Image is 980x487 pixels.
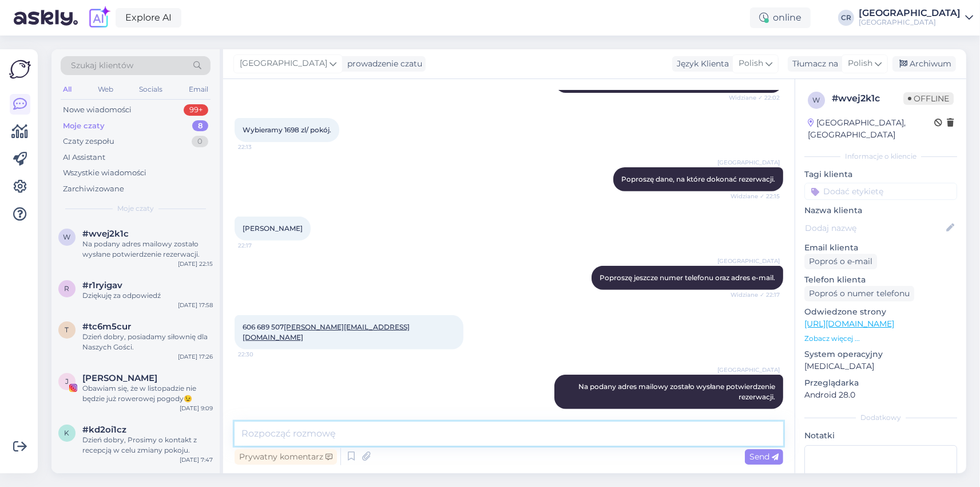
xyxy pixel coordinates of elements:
input: Dodaj nazwę [805,222,944,234]
div: Czaty zespołu [63,136,114,147]
div: [DATE] 7:47 [180,455,213,464]
span: Polish [848,57,872,70]
span: Szukaj klientów [71,60,133,72]
span: Send [749,451,779,462]
span: [GEOGRAPHIC_DATA] [240,57,327,70]
span: 22:34 [737,410,780,418]
div: 99+ [184,104,208,116]
div: Prywatny komentarz [235,449,337,465]
div: [DATE] 22:15 [178,260,213,268]
p: System operacyjny [804,348,957,360]
span: t [65,325,69,334]
span: Wybieramy 1698 zl/ pokój. [243,125,331,134]
div: All [61,82,74,97]
img: Askly Logo [9,58,31,80]
span: #tc6m5cur [82,321,131,332]
span: k [65,429,70,437]
div: 8 [192,120,208,132]
div: Wszystkie wiadomości [63,167,146,179]
div: Zarchiwizowane [63,183,124,195]
div: CR [838,10,854,26]
div: Email [187,82,211,97]
span: Offline [903,92,954,105]
div: Język Klienta [672,58,729,70]
span: Poproszę dane, na które dokonać rezerwacji. [621,175,775,183]
span: Widziane ✓ 22:17 [731,290,780,299]
p: Notatki [804,430,957,442]
div: [GEOGRAPHIC_DATA], [GEOGRAPHIC_DATA] [808,117,934,141]
span: Poproszę jeszcze numer telefonu oraz adres e-mail. [600,273,775,282]
p: Zobacz więcej ... [804,333,957,344]
a: Explore AI [116,8,181,28]
a: [GEOGRAPHIC_DATA][GEOGRAPHIC_DATA] [859,9,973,27]
input: Dodać etykietę [804,183,957,200]
p: Tagi klienta [804,168,957,180]
span: [GEOGRAPHIC_DATA] [717,257,780,265]
div: Obawiam się, że w listopadzie nie będzie już rowerowej pogody😉 [82,383,213,404]
div: Archiwum [892,56,956,72]
p: Email klienta [804,242,957,254]
div: 0 [192,136,208,147]
span: 22:30 [238,350,281,359]
span: Joanna Wesołek [82,373,157,383]
span: w [64,233,71,241]
div: Web [96,82,116,97]
div: Poproś o e-mail [804,254,877,269]
div: Moje czaty [63,120,105,132]
a: [PERSON_NAME][EMAIL_ADDRESS][DOMAIN_NAME] [243,323,410,341]
div: [GEOGRAPHIC_DATA] [859,9,961,18]
p: Android 28.0 [804,389,957,401]
a: [URL][DOMAIN_NAME] [804,319,894,329]
div: Dziękuję za odpowiedź [82,290,213,301]
div: Informacje o kliencie [804,151,957,162]
img: explore-ai [87,6,111,30]
div: Poproś o numer telefonu [804,286,914,301]
span: Na podany adres mailowy zostało wysłane potwierdzenie rezerwacji. [578,382,777,401]
p: Przeglądarka [804,377,957,389]
span: [GEOGRAPHIC_DATA] [717,366,780,374]
span: [PERSON_NAME] [243,224,303,233]
div: Dzień dobry, Prosimy o kontakt z recepcją w celu zmiany pokoju. [82,435,213,455]
span: 606 689 507 [243,323,410,341]
div: Na podany adres mailowy zostało wysłane potwierdzenie rezerwacji. [82,239,213,260]
div: # wvej2k1c [832,92,903,105]
p: Telefon klienta [804,274,957,286]
span: #kd2oi1cz [82,425,126,435]
p: Nazwa klienta [804,205,957,217]
div: AI Assistant [63,152,105,163]
span: #r1ryigav [82,280,122,290]
div: [DATE] 17:26 [178,352,213,361]
div: [DATE] 17:58 [178,301,213,309]
div: Nowe wiadomości [63,104,132,116]
div: Tłumacz na [788,58,838,70]
span: w [813,96,820,104]
div: [GEOGRAPHIC_DATA] [859,18,961,27]
div: Dodatkowy [804,413,957,423]
span: Polish [739,57,763,70]
div: online [750,7,811,28]
span: Widziane ✓ 22:15 [731,192,780,201]
p: Odwiedzone strony [804,306,957,318]
span: #wvej2k1c [82,229,129,239]
span: J [65,377,69,386]
div: [DATE] 9:09 [180,404,213,413]
span: [GEOGRAPHIC_DATA] [717,158,780,167]
div: Socials [137,82,165,97]
span: r [65,284,70,293]
div: prowadzenie czatu [343,58,422,70]
span: Widziane ✓ 22:02 [729,93,780,102]
span: 22:13 [238,143,281,151]
span: 22:17 [238,241,281,250]
p: [MEDICAL_DATA] [804,360,957,372]
span: Moje czaty [117,203,154,214]
div: Dzień dobry, posiadamy siłownię dla Naszych Gości. [82,332,213,352]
